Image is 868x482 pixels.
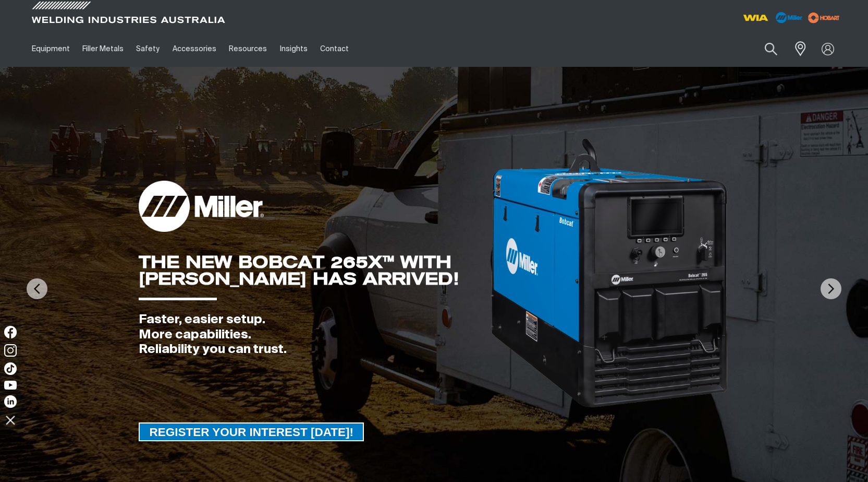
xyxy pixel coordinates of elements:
[166,31,223,67] a: Accessories
[273,31,313,67] a: Insights
[27,278,47,299] img: PrevArrow
[2,411,19,429] img: hide socials
[26,31,639,67] nav: Main
[139,422,364,441] a: REGISTER YOUR INTEREST TODAY!
[130,31,166,67] a: Safety
[139,312,489,357] div: Faster, easier setup. More capabilities. Reliability you can trust.
[4,344,17,357] img: Instagram
[805,10,843,26] img: miller
[26,31,76,67] a: Equipment
[4,395,17,408] img: LinkedIn
[821,278,841,299] img: NextArrow
[4,362,17,375] img: TikTok
[753,37,789,61] button: Search products
[4,326,17,338] img: Facebook
[314,31,355,67] a: Contact
[139,254,489,287] div: THE NEW BOBCAT 265X™ WITH [PERSON_NAME] HAS ARRIVED!
[4,381,17,390] img: YouTube
[140,422,363,441] span: REGISTER YOUR INTEREST [DATE]!
[76,31,130,67] a: Filler Metals
[740,37,788,61] input: Product name or item number...
[223,31,273,67] a: Resources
